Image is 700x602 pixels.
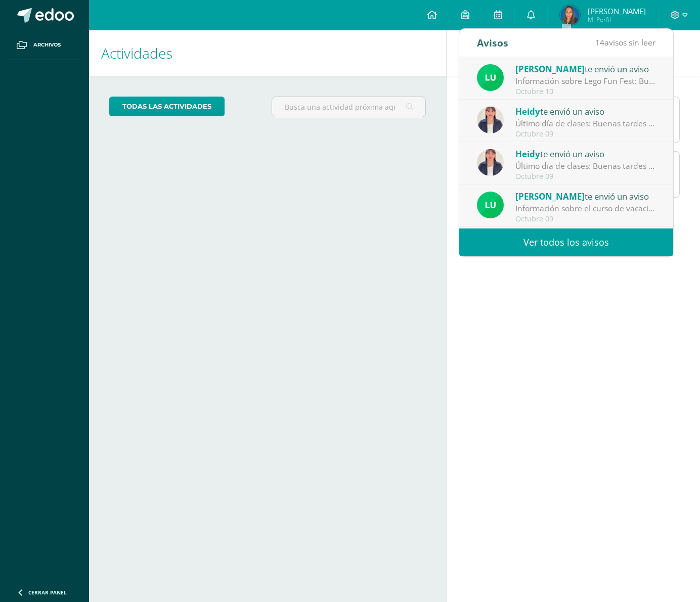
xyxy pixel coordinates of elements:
div: Octubre 10 [515,87,656,96]
a: Ver todos los avisos [459,228,673,256]
span: 14 [595,37,604,48]
div: te envió un aviso [515,147,656,160]
span: [PERSON_NAME] [515,191,585,202]
div: Información sobre el curso de vacaciones: Buen día estimada comunidad. Esperamos que se encuentre... [515,203,656,214]
div: Último día de clases: Buenas tardes estimadas familias de: Primaria Básicos y Cuarto bachillerato... [515,160,656,172]
img: c98861fec1eb543e60c1b65b43af6348.png [560,5,580,25]
span: Mi Perfil [588,15,646,24]
div: Último día de clases: Buenas tardes estimadas familias de: Primaria Básicos y Cuarto bachillerato... [515,118,656,129]
a: todas las Actividades [109,97,225,116]
div: Avisos [477,29,508,57]
span: Archivos [33,41,61,49]
input: Busca una actividad próxima aquí... [272,97,425,117]
span: [PERSON_NAME] [515,63,585,75]
h1: Actividades [101,30,434,76]
span: Heidy [515,148,540,160]
div: Octubre 09 [515,130,656,138]
span: Cerrar panel [28,589,67,596]
img: f390e24f66707965f78b76f0b43abcb8.png [477,107,504,133]
span: [PERSON_NAME] [588,6,646,16]
div: te envió un aviso [515,62,656,75]
div: Octubre 09 [515,215,656,223]
img: f390e24f66707965f78b76f0b43abcb8.png [477,149,504,176]
a: Archivos [8,30,81,60]
img: 54f82b4972d4d37a72c9d8d1d5f4dac6.png [477,64,504,91]
div: Octubre 09 [515,172,656,181]
div: te envió un aviso [515,190,656,203]
h1: Rendimiento de mis hijos [459,30,688,76]
div: Información sobre Lego Fun Fest: Buen día estimada comunidad educativa. Esperamos que se encuentr... [515,75,656,87]
div: te envió un aviso [515,105,656,118]
span: avisos sin leer [595,37,655,48]
span: Heidy [515,106,540,117]
img: 54f82b4972d4d37a72c9d8d1d5f4dac6.png [477,192,504,218]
